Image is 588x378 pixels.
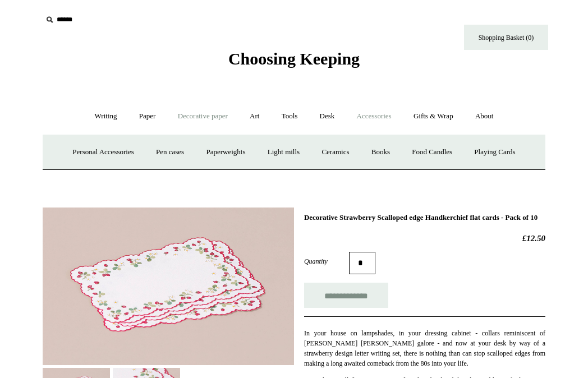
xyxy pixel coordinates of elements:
p: In your house on lampshades, in your dressing cabinet - collars reminiscent of [PERSON_NAME] [PER... [304,328,545,368]
a: Ceramics [311,137,359,167]
a: Food Candles [402,137,462,167]
a: Choosing Keeping [228,58,360,66]
a: Art [240,102,269,131]
h1: Decorative Strawberry Scalloped edge Handkerchief flat cards - Pack of 10 [304,213,545,222]
a: Pen cases [146,137,194,167]
a: Shopping Basket (0) [464,25,548,50]
a: Personal Accessories [62,137,144,167]
a: Tools [272,102,308,131]
a: About [465,102,504,131]
label: Quantity [304,256,349,266]
a: Paperweights [196,137,255,167]
a: Gifts & Wrap [403,102,463,131]
span: Choosing Keeping [228,49,360,68]
a: Writing [85,102,127,131]
a: Decorative paper [168,102,238,131]
h2: £12.50 [304,233,545,243]
a: Desk [310,102,345,131]
a: Light mills [258,137,310,167]
a: Accessories [347,102,402,131]
a: Playing Cards [464,137,525,167]
a: Books [361,137,400,167]
img: Decorative Strawberry Scalloped edge Handkerchief flat cards - Pack of 10 [43,208,294,365]
a: Paper [129,102,166,131]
